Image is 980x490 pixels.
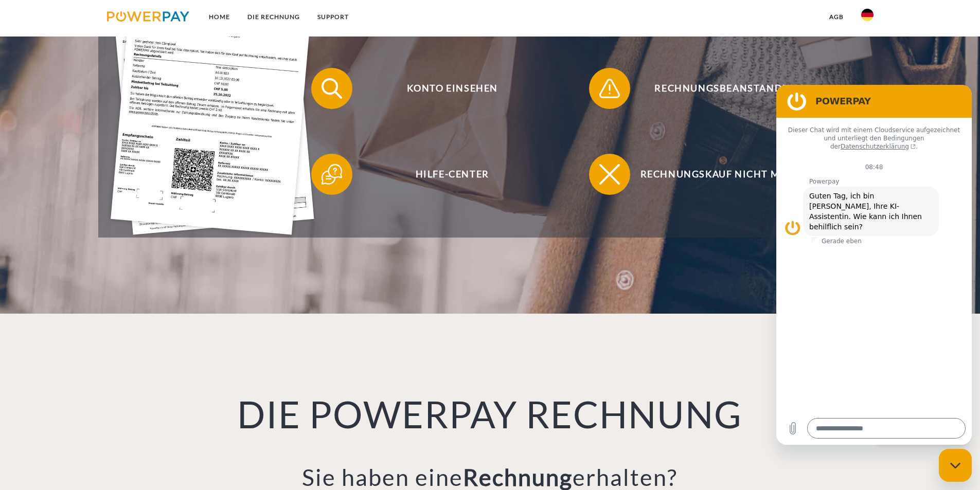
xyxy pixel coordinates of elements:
img: logo-powerpay.svg [107,11,190,22]
a: SUPPORT [309,8,358,26]
img: qb_search.svg [319,76,345,101]
span: Rechnungskauf nicht möglich [604,154,856,195]
button: Hilfe-Center [311,154,579,195]
img: qb_help.svg [319,161,345,187]
h1: DIE POWERPAY RECHNUNG [130,391,851,437]
button: Rechnungskauf nicht möglich [589,154,857,195]
span: Hilfe-Center [326,154,578,195]
img: de [861,9,874,21]
span: Konto einsehen [326,68,578,109]
iframe: Messaging-Fenster [776,85,972,445]
a: agb [821,8,852,26]
img: qb_close.svg [597,161,622,187]
img: qb_warning.svg [597,76,622,101]
button: Konto einsehen [311,68,579,109]
a: DIE RECHNUNG [239,8,309,26]
span: Rechnungsbeanstandung [604,68,856,109]
button: Rechnungsbeanstandung [589,68,857,109]
a: Home [200,8,239,26]
iframe: Schaltfläche zum Öffnen des Messaging-Fensters; Konversation läuft [939,449,972,482]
